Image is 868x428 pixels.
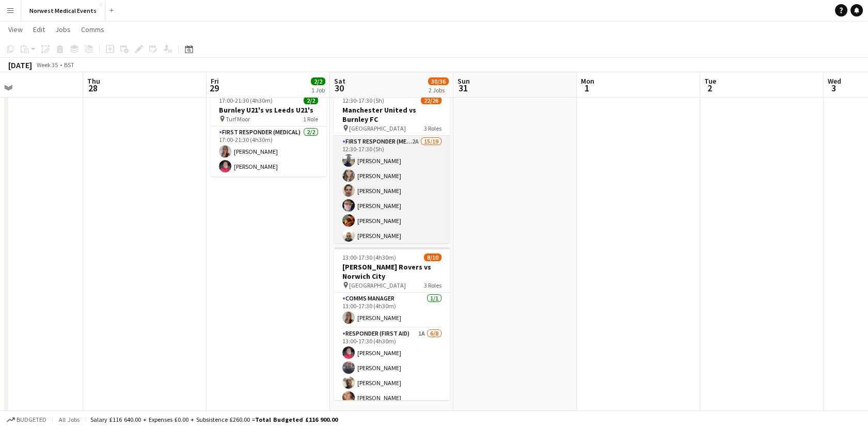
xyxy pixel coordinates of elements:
[334,90,450,243] app-job-card: 12:30-17:30 (5h)22/26Manchester United vs Burnley FC [GEOGRAPHIC_DATA]3 RolesFirst Responder (Med...
[342,97,384,104] span: 12:30-17:30 (5h)
[34,61,60,69] span: Week 35
[581,76,594,86] span: Mon
[8,60,32,70] div: [DATE]
[456,82,470,94] span: 31
[87,76,100,86] span: Thu
[429,86,448,94] div: 2 Jobs
[334,293,450,328] app-card-role: Comms Manager1/113:00-17:30 (4h30m)[PERSON_NAME]
[828,76,841,86] span: Wed
[424,253,441,261] span: 8/10
[579,82,594,94] span: 1
[211,90,326,177] app-job-card: 17:00-21:30 (4h30m)2/2Burnley U21's vs Leeds U21's Turf Moor1 RoleFirst Responder (Medical)2/217:...
[90,416,338,423] div: Salary £116 640.00 + Expenses £0.00 + Subsistence £260.00 =
[86,82,100,94] span: 28
[226,115,250,123] span: Turf Moor
[703,82,716,94] span: 2
[255,416,338,423] span: Total Budgeted £116 900.00
[349,281,406,289] span: [GEOGRAPHIC_DATA]
[334,247,450,400] app-job-card: 13:00-17:30 (4h30m)8/10[PERSON_NAME] Rovers vs Norwich City [GEOGRAPHIC_DATA]3 RolesComms Manager...
[29,23,49,36] a: Edit
[826,82,841,94] span: 3
[81,25,104,34] span: Comms
[55,25,71,34] span: Jobs
[209,82,219,94] span: 29
[64,61,74,69] div: BST
[57,416,82,423] span: All jobs
[457,76,470,86] span: Sun
[77,23,108,36] a: Comms
[311,77,325,85] span: 2/2
[424,281,441,289] span: 3 Roles
[33,25,45,34] span: Edit
[21,1,105,21] button: Norwest Medical Events
[211,105,326,115] h3: Burnley U21's vs Leeds U21's
[342,253,396,261] span: 13:00-17:30 (4h30m)
[428,77,449,85] span: 30/36
[219,97,273,104] span: 17:00-21:30 (4h30m)
[211,76,219,86] span: Fri
[303,115,318,123] span: 1 Role
[333,82,345,94] span: 30
[304,97,318,104] span: 2/2
[51,23,75,36] a: Jobs
[334,262,450,281] h3: [PERSON_NAME] Rovers vs Norwich City
[4,23,27,36] a: View
[704,76,716,86] span: Tue
[8,25,23,34] span: View
[311,86,325,94] div: 1 Job
[17,416,46,423] span: Budgeted
[334,76,345,86] span: Sat
[349,124,406,132] span: [GEOGRAPHIC_DATA]
[334,105,450,124] h3: Manchester United vs Burnley FC
[421,97,441,104] span: 22/26
[5,414,48,425] button: Budgeted
[424,124,441,132] span: 3 Roles
[211,126,326,177] app-card-role: First Responder (Medical)2/217:00-21:30 (4h30m)[PERSON_NAME][PERSON_NAME]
